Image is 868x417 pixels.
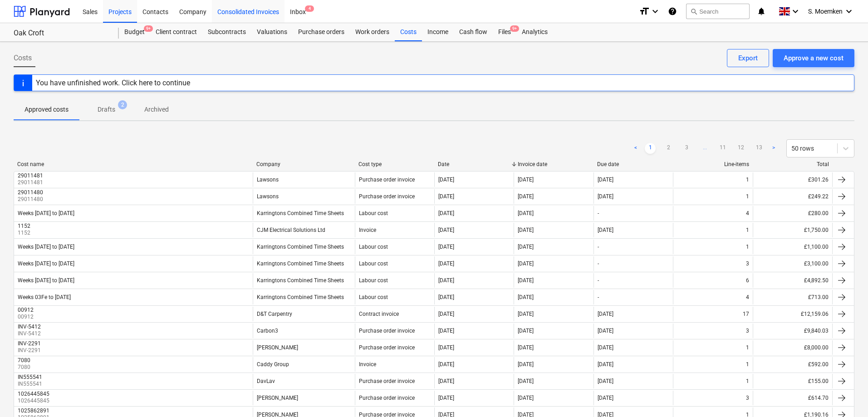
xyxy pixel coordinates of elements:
a: Valuations [251,23,293,41]
div: Company [256,161,351,167]
div: £301.26 [753,172,832,187]
div: 7080 [18,357,30,363]
div: Karringtons Combined Time Sheets [257,210,344,216]
div: [DATE] [518,277,534,284]
div: Client contract [150,23,202,41]
div: [DATE] [518,328,534,334]
div: Weeks [DATE] to [DATE] [18,210,74,216]
span: 4 [305,5,314,12]
div: [DATE] [518,244,534,250]
button: Approve a new cost [773,49,854,67]
div: Karringtons Combined Time Sheets [257,277,344,284]
div: - [598,260,599,267]
div: 29011480 [18,189,43,196]
a: Analytics [516,23,553,41]
div: [DATE] [518,344,534,351]
div: [DATE] [438,210,454,216]
div: [DATE] [598,227,613,233]
a: Page 1 is your current page [645,143,656,154]
p: INV-2291 [18,347,43,354]
p: Approved costs [25,105,69,114]
p: 29011481 [18,179,45,186]
div: Cost type [358,161,431,167]
div: Lawsons [257,193,279,200]
a: Page 12 [736,143,746,154]
div: Cash flow [454,23,493,41]
div: [DATE] [598,193,613,200]
div: £12,159.06 [753,307,832,321]
div: - [598,277,599,284]
div: Line-items [677,161,750,167]
div: Weeks [DATE] to [DATE] [18,244,74,250]
div: 3 [746,328,749,334]
div: 1 [746,227,749,233]
p: IN555541 [18,380,44,388]
div: Files [493,23,516,41]
a: Page 13 [754,143,765,154]
div: Labour cost [359,277,388,284]
div: £8,000.00 [753,340,832,355]
div: [DATE] [438,378,454,384]
div: £155.00 [753,374,832,388]
div: £1,100.00 [753,240,832,254]
a: Subcontracts [202,23,251,41]
div: £3,100.00 [753,256,832,271]
a: Costs [395,23,422,41]
div: 4 [746,294,749,300]
div: £713.00 [753,290,832,304]
div: [DATE] [438,177,454,183]
div: Purchase order invoice [359,344,415,351]
div: [DATE] [438,277,454,284]
div: 1152 [18,223,30,229]
button: Export [727,49,769,67]
div: [DATE] [598,344,613,351]
div: 1 [746,378,749,384]
a: Work orders [350,23,395,41]
p: 7080 [18,363,32,371]
p: 1152 [18,229,32,237]
div: 1 [746,244,749,250]
div: 1026445845 [18,391,49,397]
div: [DATE] [438,260,454,267]
div: [DATE] [518,177,534,183]
p: Archived [144,105,169,114]
div: 1 [746,193,749,200]
div: 29011481 [18,172,43,179]
div: - [598,210,599,216]
div: [DATE] [438,344,454,351]
a: Next page [768,143,779,154]
div: Labour cost [359,244,388,250]
div: INV-5412 [18,324,41,330]
div: [DATE] [598,395,613,401]
div: Due date [597,161,670,167]
div: 4 [746,210,749,216]
div: [DATE] [598,177,613,183]
div: £280.00 [753,206,832,221]
div: [DATE] [438,361,454,368]
a: Purchase orders [293,23,350,41]
div: Weeks [DATE] to [DATE] [18,277,74,284]
div: [DATE] [438,244,454,250]
span: ... [699,143,710,154]
div: 1 [746,177,749,183]
div: £592.00 [753,357,832,372]
div: £9,840.03 [753,324,832,338]
div: £4,892.50 [753,273,832,288]
div: Caddy Group [257,361,289,368]
div: [DATE] [438,395,454,401]
a: Income [422,23,454,41]
div: 17 [743,311,749,317]
div: [DATE] [598,378,613,384]
a: Page 2 [663,143,674,154]
div: 3 [746,395,749,401]
div: Purchase order invoice [359,177,415,183]
div: Labour cost [359,260,388,267]
div: Chat Widget [823,373,868,417]
span: Costs [14,53,32,64]
div: DavLav [257,378,275,384]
